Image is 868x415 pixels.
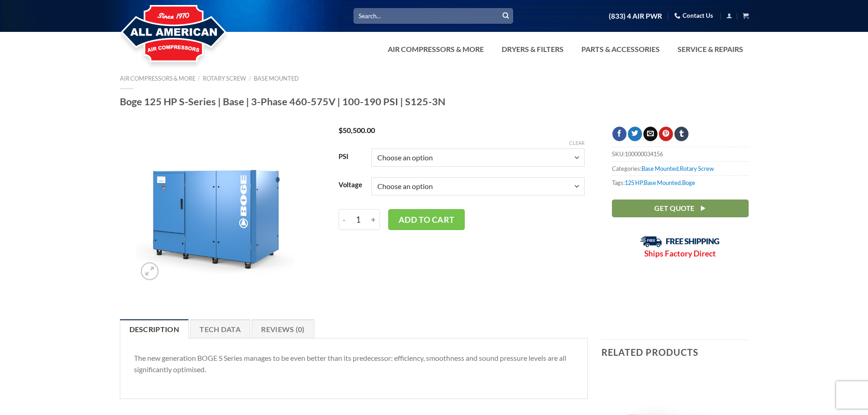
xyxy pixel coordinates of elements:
a: Air Compressors & More [382,40,489,58]
span: Get Quote [654,203,694,214]
input: + [367,209,380,230]
input: Product quantity [350,209,367,230]
span: Categories: , [612,161,749,175]
p: The new generation BOGE S Series manages to be even better than its predecessor: efficiency, smoo... [134,352,574,375]
a: Parts & Accessories [576,40,665,58]
h3: Related products [601,340,749,364]
a: Pin on Pinterest [659,127,673,141]
span: / [198,75,200,82]
a: Rotary Screw [680,165,714,172]
a: Base Mounted [644,179,681,186]
span: 100000034156 [625,150,663,158]
a: Base Mounted [642,165,678,172]
span: Tags: , , [612,175,749,190]
span: / [249,75,251,82]
a: Login [726,10,732,21]
img: Free Shipping [640,236,720,247]
a: Air Compressors & More [120,75,195,82]
strong: Ships Factory Direct [644,249,716,258]
button: Add to cart [388,209,465,230]
a: Service & Repairs [672,40,749,58]
input: - [339,209,350,230]
button: Submit [499,9,513,23]
a: Get Quote [612,200,749,217]
bdi: 50,500.00 [339,126,375,134]
input: Search… [354,8,513,23]
h1: Boge 125 HP S-Series | Base | 3-Phase 460-575V | 100-190 PSI | S125-3N [120,95,749,108]
a: Description [120,319,189,338]
a: Share on Facebook [612,127,627,141]
a: Boge [682,179,695,186]
span: $ [339,126,343,134]
a: Clear options [569,140,585,146]
img: Boge 125 HP S-Series | Base | 3-Phase 460-575V | 100-190 PSI | S125-3N [136,127,294,285]
a: Reviews (0) [252,319,314,338]
a: Dryers & Filters [496,40,569,58]
a: Base Mounted [254,75,299,82]
a: 125 HP [625,179,642,186]
label: PSI [339,153,362,160]
a: Share on Tumblr [674,127,688,141]
span: SKU: [612,147,749,161]
a: Email to a Friend [643,127,657,141]
label: Voltage [339,181,362,189]
a: Share on Twitter [628,127,642,141]
a: Tech Data [190,319,250,338]
a: (833) 4 AIR PWR [609,8,662,24]
a: Contact Us [674,9,713,23]
a: Rotary Screw [203,75,246,82]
